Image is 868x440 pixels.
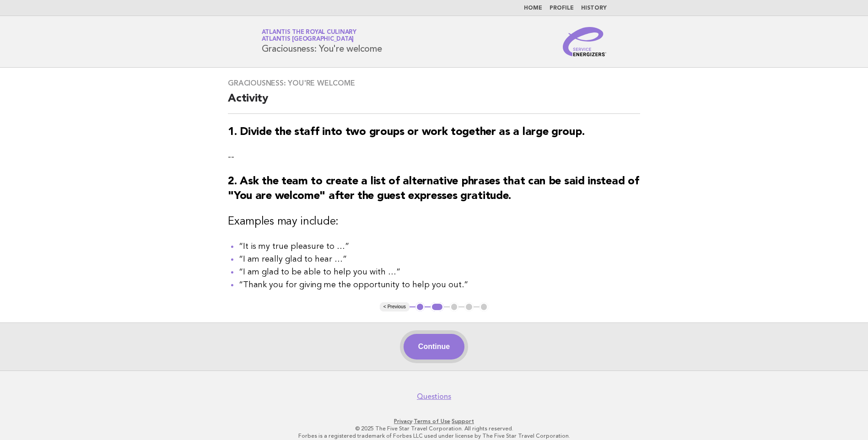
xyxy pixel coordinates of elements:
a: Privacy [394,418,412,424]
a: Profile [550,5,574,11]
p: © 2025 The Five Star Travel Corporation. All rights reserved. [154,425,714,432]
button: Continue [404,334,464,360]
span: Atlantis [GEOGRAPHIC_DATA] [262,37,354,43]
li: “I am really glad to hear …” [239,253,640,266]
button: 2 [431,302,444,311]
a: Support [452,418,474,424]
strong: 2. Ask the team to create a list of alternative phrases that can be said instead of "You are welc... [228,176,639,202]
li: “I am glad to be able to help you with …” [239,266,640,279]
p: · · [154,418,714,425]
button: 1 [415,302,425,311]
a: Home [524,5,542,11]
a: Atlantis the Royal CulinaryAtlantis [GEOGRAPHIC_DATA] [262,29,356,42]
a: Questions [417,392,451,401]
h2: Activity [228,91,640,114]
p: -- [228,150,640,163]
strong: 1. Divide the staff into two groups or work together as a large group. [228,127,584,138]
p: Forbes is a registered trademark of Forbes LLC used under license by The Five Star Travel Corpora... [154,432,714,440]
h3: Graciousness: You're welcome [228,79,640,88]
a: History [581,5,607,11]
li: “Thank you for giving me the opportunity to help you out.” [239,279,640,291]
button: < Previous [380,302,410,311]
h1: Graciousness: You're welcome [262,30,382,54]
img: Service Energizers [563,27,607,56]
h3: Examples may include: [228,215,640,229]
li: “It is my true pleasure to …” [239,240,640,253]
a: Terms of Use [414,418,450,424]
